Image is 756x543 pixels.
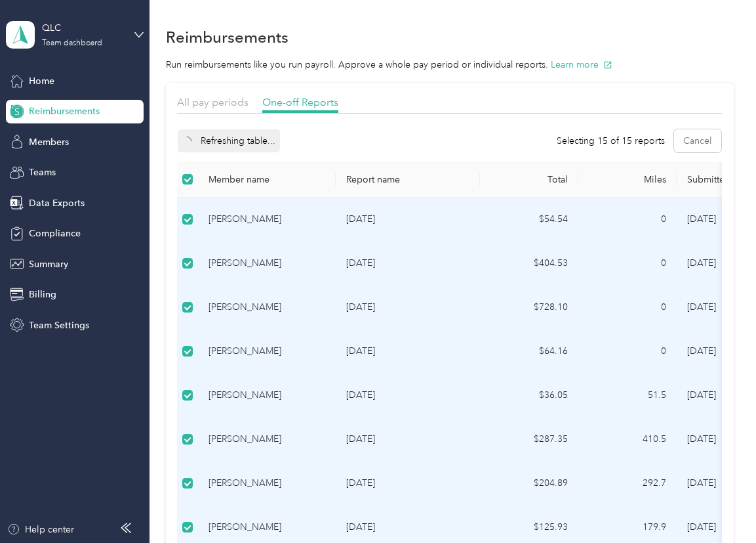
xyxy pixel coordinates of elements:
[683,469,756,543] iframe: Everlance-gr Chat Button Frame
[198,162,336,198] th: Member name
[166,30,288,44] h1: Reimbursements
[480,286,578,330] td: $728.10
[687,301,716,313] span: [DATE]
[346,432,469,446] p: [DATE]
[346,476,469,490] p: [DATE]
[262,96,338,108] span: One-off Reports
[166,58,734,72] p: Run reimbursements like you run payroll. Approve a whole pay period or individual reports.
[687,345,716,357] span: [DATE]
[209,388,325,402] div: [PERSON_NAME]
[578,286,677,330] td: 0
[7,523,74,536] button: Help center
[346,212,469,227] p: [DATE]
[29,165,56,179] span: Teams
[29,135,69,149] span: Members
[177,96,249,108] span: All pay periods
[209,432,325,446] div: [PERSON_NAME]
[578,418,677,462] td: 410.5
[29,104,100,118] span: Reimbursements
[209,520,325,534] div: [PERSON_NAME]
[589,174,666,185] div: Miles
[209,174,325,185] div: Member name
[578,330,677,374] td: 0
[674,129,721,152] button: Cancel
[578,198,677,242] td: 0
[29,288,56,301] span: Billing
[480,462,578,506] td: $204.89
[29,318,89,332] span: Team Settings
[480,330,578,374] td: $64.16
[42,21,124,35] div: QLC
[209,212,325,227] div: [PERSON_NAME]
[346,388,469,402] p: [DATE]
[346,520,469,534] p: [DATE]
[578,242,677,286] td: 0
[346,256,469,271] p: [DATE]
[346,300,469,315] p: [DATE]
[480,198,578,242] td: $54.54
[687,433,716,445] span: [DATE]
[687,257,716,269] span: [DATE]
[687,389,716,401] span: [DATE]
[480,242,578,286] td: $404.53
[178,129,280,152] div: Refreshing table...
[42,39,102,47] div: Team dashboard
[490,174,568,185] div: Total
[29,74,54,88] span: Home
[336,162,480,198] th: Report name
[29,227,81,240] span: Compliance
[578,374,677,418] td: 51.5
[578,462,677,506] td: 292.7
[557,134,665,148] span: Selecting 15 of 15 reports
[209,256,325,271] div: [PERSON_NAME]
[480,374,578,418] td: $36.05
[209,300,325,315] div: [PERSON_NAME]
[29,257,68,271] span: Summary
[687,213,716,225] span: [DATE]
[29,196,85,210] span: Data Exports
[480,418,578,462] td: $287.35
[551,58,612,72] button: Learn more
[209,344,325,358] div: [PERSON_NAME]
[346,344,469,358] p: [DATE]
[209,476,325,490] div: [PERSON_NAME]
